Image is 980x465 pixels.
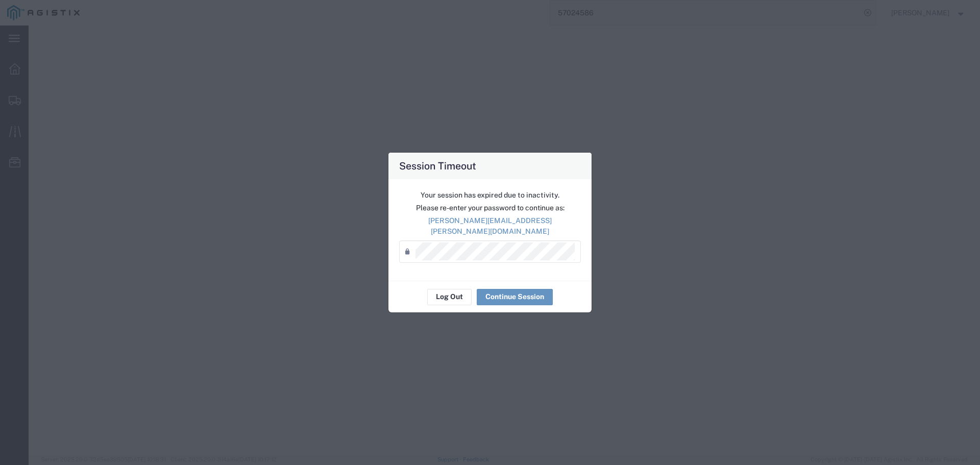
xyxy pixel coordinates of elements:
[427,289,472,305] button: Log Out
[399,158,476,173] h4: Session Timeout
[399,190,581,201] p: Your session has expired due to inactivity.
[399,203,581,213] p: Please re-enter your password to continue as:
[477,289,553,305] button: Continue Session
[399,215,581,237] p: [PERSON_NAME][EMAIL_ADDRESS][PERSON_NAME][DOMAIN_NAME]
